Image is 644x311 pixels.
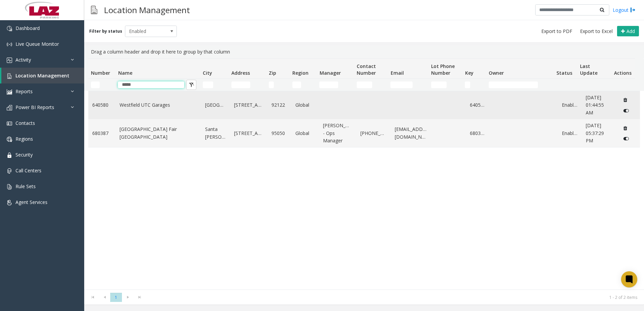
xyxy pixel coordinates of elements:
a: Logout [613,6,636,13]
span: Regions [15,136,33,142]
span: City [203,70,212,76]
a: Santa [PERSON_NAME] [205,126,226,141]
h3: Location Management [101,2,193,18]
span: Enabled [125,26,166,37]
th: Actions [611,59,635,79]
td: Contact Number Filter [354,79,388,91]
img: 'icon' [7,152,12,158]
span: Agent Services [15,199,47,205]
a: [GEOGRAPHIC_DATA] [205,101,226,109]
span: Last Update [580,63,598,76]
td: Email Filter [388,79,428,91]
span: Security [15,151,33,158]
img: 'icon' [7,73,12,79]
input: Lot Phone Number Filter [431,81,447,88]
span: Add [626,28,635,34]
span: Activity [15,57,31,63]
a: [DATE] 01:44:55 AM [586,94,612,116]
span: Power BI Reports [15,104,54,110]
input: City Filter [203,81,213,88]
input: Key Filter [465,81,470,88]
input: Address Filter [231,81,250,88]
td: Key Filter [462,79,486,91]
a: [PHONE_NUMBER] [360,130,386,137]
img: 'icon' [7,42,12,47]
span: Reports [15,88,33,95]
a: [EMAIL_ADDRESS][DOMAIN_NAME] [395,126,428,141]
span: Name [118,70,132,76]
button: Disable [620,105,633,116]
a: 680387 [470,130,486,137]
a: [STREET_ADDRESS] [234,130,264,137]
input: Email Filter [390,81,413,88]
span: Live Queue Monitor [15,41,59,47]
a: Location Management [1,68,84,83]
td: Actions Filter [611,79,635,91]
a: 92122 [271,101,287,109]
a: Westfield UTC Garages [120,101,197,109]
td: Region Filter [290,79,317,91]
span: Location Management [15,72,69,79]
input: Owner Filter [489,81,538,88]
img: 'icon' [7,26,12,31]
span: Lot Phone Number [431,63,455,76]
input: Region Filter [292,81,301,88]
span: Page 1 [110,293,122,302]
div: Drag a column header and drop it here to group by that column [88,45,640,58]
a: Enabled [562,130,578,137]
th: Status [554,59,577,79]
span: Manager [320,70,341,76]
img: 'icon' [7,105,12,110]
td: Name Filter [115,79,200,91]
span: Dashboard [15,25,40,31]
button: Export to PDF [539,27,575,36]
span: Address [231,70,250,76]
input: Zip Filter [269,81,274,88]
img: 'icon' [7,184,12,189]
a: 640580 [470,101,486,109]
span: Email [391,70,404,76]
button: Export to Excel [577,27,615,36]
button: Delete [620,123,631,133]
a: Global [295,130,315,137]
span: Rule Sets [15,183,36,189]
a: [DATE] 05:37:29 PM [586,122,612,144]
span: Export to PDF [541,28,572,35]
span: Key [465,70,474,76]
td: Manager Filter [317,79,354,91]
button: Add [617,26,639,37]
span: Zip [269,70,276,76]
img: 'icon' [7,200,12,205]
span: Number [91,70,110,76]
img: 'icon' [7,168,12,174]
a: Enabled [562,101,578,109]
span: Contacts [15,120,35,126]
td: Status Filter [554,79,577,91]
td: City Filter [200,79,229,91]
a: [STREET_ADDRESS] [234,101,264,109]
span: Owner [489,70,504,76]
button: Disable [620,133,633,144]
td: Last Update Filter [577,79,611,91]
span: Export to Excel [580,28,613,35]
td: Owner Filter [486,79,554,91]
label: Filter by status [89,28,122,34]
img: 'icon' [7,137,12,142]
td: Number Filter [88,79,115,91]
td: Lot Phone Number Filter [428,79,462,91]
a: Global [295,101,315,109]
button: Delete [620,95,631,105]
img: 'icon' [7,89,12,95]
span: Call Centers [15,167,41,174]
button: Clear [186,80,196,90]
a: [PERSON_NAME] - Ops Manager [323,122,353,144]
img: logout [630,6,636,13]
kendo-pager-info: 1 - 2 of 2 items [150,295,637,300]
td: Zip Filter [266,79,290,91]
img: 'icon' [7,58,12,63]
img: pageIcon [91,2,97,18]
div: Data table [84,58,644,289]
input: Name Filter [118,81,184,88]
input: Contact Number Filter [357,81,372,88]
td: Address Filter [229,79,266,91]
